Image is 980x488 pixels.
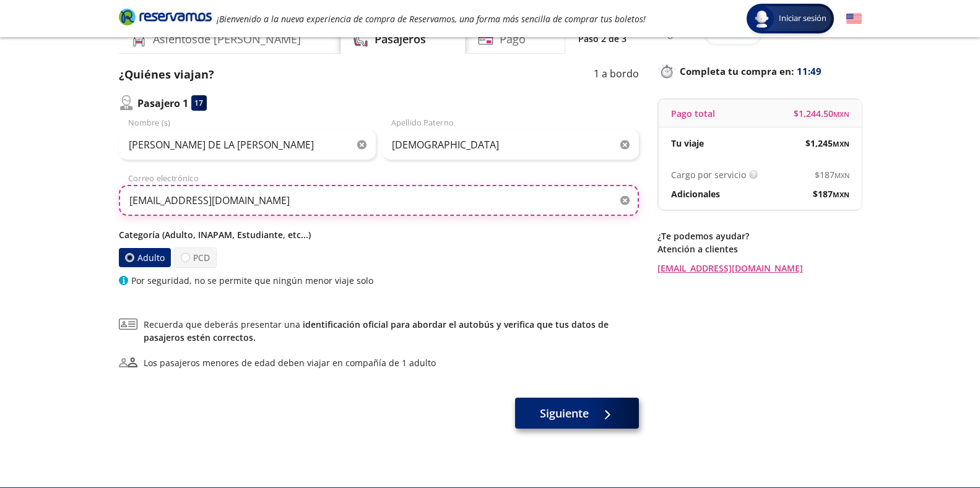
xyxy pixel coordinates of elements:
[515,398,639,429] button: Siguiente
[119,228,639,241] p: Categoría (Adulto, INAPAM, Estudiante, etc...)
[118,248,170,267] label: Adulto
[191,95,207,111] div: 17
[833,109,849,119] small: MXN
[835,171,849,180] small: MXN
[119,129,376,160] input: Nombre (s)
[671,187,720,200] p: Adicionales
[153,31,301,48] h4: Asientos de [PERSON_NAME]
[657,242,862,255] p: Atención a clientes
[794,107,849,120] span: $ 1,244.50
[500,31,526,48] h4: Pago
[119,66,214,83] p: ¿Quiénes viajan?
[657,229,862,242] p: ¿Te podemos ayudar?
[144,318,639,344] span: Recuerda que deberás presentar una
[578,32,627,45] p: Paso 2 de 3
[671,107,715,120] p: Pago total
[119,185,639,216] input: Correo electrónico
[833,139,849,148] small: MXN
[815,168,849,181] span: $ 187
[774,12,831,25] span: Iniciar sesión
[131,274,373,287] p: Por seguridad, no se permite que ningún menor viaje solo
[833,190,849,199] small: MXN
[657,62,862,80] p: Completa tu compra en :
[805,137,849,150] span: $ 1,245
[217,13,646,25] em: ¡Bienvenido a la nueva experiencia de compra de Reservamos, una forma más sencilla de comprar tus...
[382,129,639,160] input: Apellido Paterno
[137,96,188,111] p: Pasajero 1
[144,356,436,369] div: Los pasajeros menores de edad deben viajar en compañía de 1 adulto
[144,319,609,343] a: identificación oficial para abordar el autobús y verifica que tus datos de pasajeros estén correc...
[540,405,589,422] span: Siguiente
[846,11,862,27] button: English
[671,137,704,150] p: Tu viaje
[119,7,212,30] a: Brand Logo
[657,262,862,275] a: [EMAIL_ADDRESS][DOMAIN_NAME]
[671,168,746,181] p: Cargo por servicio
[375,31,426,48] h4: Pasajeros
[174,247,217,268] label: PCD
[119,7,212,26] i: Brand Logo
[594,66,639,83] p: 1 a bordo
[813,187,849,200] span: $ 187
[797,64,822,79] span: 11:49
